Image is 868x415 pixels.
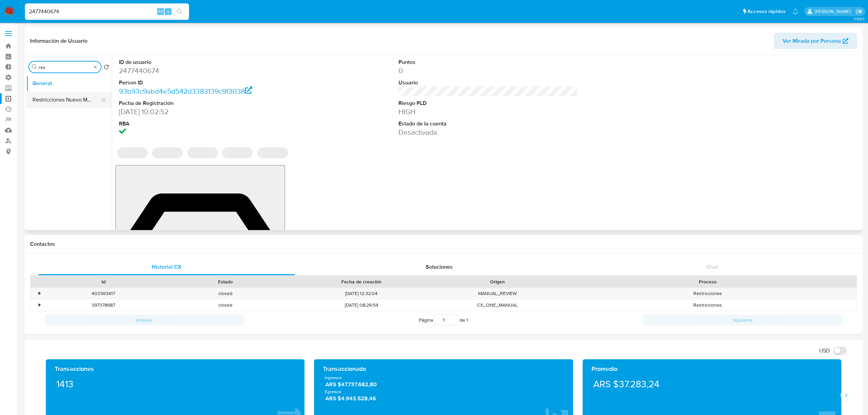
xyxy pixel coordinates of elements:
button: Buscar [32,64,37,70]
dt: Fecha de Registración [119,99,298,107]
span: Historial CX [152,263,181,271]
a: 93b93c9abd4e5d542d3383139c9f3038 [119,86,252,96]
dt: Riesgo PLD [398,99,578,107]
div: Restricciones [558,299,857,311]
h1: Contactos [30,241,857,247]
a: Salir [856,8,863,15]
div: [DATE] 12:32:04 [286,288,436,299]
div: closed [164,299,286,311]
p: ludmila.lanatti@mercadolibre.com [815,8,853,15]
div: MANUAL_REVIEW [436,288,558,299]
span: s [167,8,169,15]
span: Alt [158,8,163,15]
span: Accesos rápidos [747,8,786,15]
dd: HIGH [398,107,578,117]
dt: Person ID [119,79,298,86]
dd: Desactivada [398,128,578,137]
button: Siguiente [643,314,843,325]
dd: 2477440674 [119,66,298,76]
button: search-icon [172,7,186,16]
dd: 0 [398,66,578,76]
div: [DATE] 08:26:54 [286,299,436,311]
div: CX_ONE_MANUAL [436,299,558,311]
div: Estado [169,278,282,285]
div: • [39,290,40,297]
div: Restricciones [558,288,857,299]
button: Restricciones Nuevo Mundo [26,92,106,108]
dt: Puntos [398,58,578,66]
a: Notificaciones [792,9,798,14]
input: Buscar usuario o caso... [25,7,189,16]
button: Anterior [44,314,244,325]
input: Buscar [39,64,91,70]
span: Página de [419,314,468,325]
div: Origen [441,278,554,285]
h1: Información de Usuario [30,38,87,44]
span: Ver Mirada por Persona [783,33,841,49]
div: • [39,302,40,308]
dd: [DATE] 10:02:52 [119,107,298,117]
span: Soluciones [426,263,453,271]
div: 403363417 [42,288,164,299]
dt: RBA [119,120,298,128]
div: Fecha de creación [291,278,432,285]
button: Borrar [93,64,98,70]
button: Volver al orden por defecto [104,64,109,72]
span: Chat [706,263,718,271]
div: 397378687 [42,299,164,311]
button: General [26,75,112,92]
dt: ID de usuario [119,58,298,66]
div: closed [164,288,286,299]
span: 1 [466,317,468,323]
div: Id [47,278,160,285]
div: Proceso [563,278,852,285]
button: Ver Mirada por Persona [774,33,857,49]
dt: Usuario [398,79,578,86]
dt: Estado de la cuenta [398,120,578,128]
